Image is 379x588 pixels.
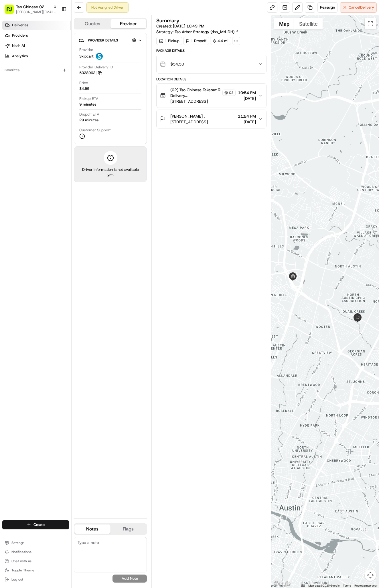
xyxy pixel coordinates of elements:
[170,119,208,125] span: [STREET_ADDRESS]
[46,126,94,136] a: 💻API Documentation
[88,38,118,43] span: Provider Details
[79,96,98,101] span: Pickup ETA
[156,23,204,29] span: Created:
[6,74,37,79] div: Past conversations
[26,55,94,60] div: Start new chat
[343,584,351,587] a: Terms
[79,70,102,76] button: 5028962
[349,5,374,10] span: Cancel Delivery
[6,6,17,17] img: Nash
[74,19,110,28] button: Quotes
[3,126,46,136] a: 📗Knowledge Base
[2,539,69,547] button: Settings
[354,584,377,587] a: Report a map error
[48,128,53,133] div: 💻
[6,99,15,110] img: Wisdom Oko
[12,55,22,65] img: 8571987876998_91fb9ceb93ad5c398215_72.jpg
[6,128,10,133] div: 📗
[11,541,24,545] span: Settings
[76,89,78,93] span: •
[320,5,335,10] span: Reassign
[238,90,256,96] span: 10:54 PM
[11,577,23,582] span: Log out
[170,98,236,104] span: [STREET_ADDRESS]
[170,87,221,98] span: (02) Tso Chinese Takeout & Delivery [GEOGRAPHIC_DATA] [GEOGRAPHIC_DATA] Crossing Manager
[2,66,69,75] div: Favorites
[2,548,69,556] button: Notifications
[238,113,256,119] span: 11:24 PM
[79,112,99,117] span: Dropoff ETA
[317,2,337,13] button: Reassign
[79,86,89,91] span: $4.99
[79,65,113,70] span: Provider Delivery ID
[175,29,239,35] a: Tso Arbor Strategy (dss_MtiJDH)
[6,55,16,65] img: 1736555255976-a54dd68f-1ca7-489b-9aae-adbdc363a1c4
[157,110,266,128] button: [PERSON_NAME] .[STREET_ADDRESS]11:24 PM[DATE]
[2,2,59,16] button: Tso Chinese 02 Arbor[PERSON_NAME][EMAIL_ADDRESS][DOMAIN_NAME]
[157,55,266,73] button: $54.50
[6,83,15,92] img: Antonia (Store Manager)
[273,580,292,588] img: Google
[175,29,234,35] span: Tso Arbor Strategy (dss_MtiJDH)
[156,48,267,53] div: Package Details
[2,566,69,574] button: Toggle Theme
[26,60,79,65] div: We're available if you need us!
[33,522,45,527] span: Create
[74,524,110,534] button: Notes
[11,568,34,573] span: Toggle Theme
[16,10,57,14] button: [PERSON_NAME][EMAIL_ADDRESS][DOMAIN_NAME]
[340,2,377,13] button: CancelDelivery
[11,128,44,134] span: Knowledge Base
[11,104,16,109] img: 1736555255976-a54dd68f-1ca7-489b-9aae-adbdc363a1c4
[308,584,339,587] span: Map data ©2025 Google
[62,104,64,109] span: •
[89,73,104,80] button: See all
[18,104,61,109] span: Wisdom [PERSON_NAME]
[12,54,28,59] span: Analytics
[2,520,69,529] button: Create
[274,18,294,29] button: Show street map
[238,96,256,101] span: [DATE]
[156,18,179,23] h3: Summary
[2,52,71,61] a: Analytics
[183,37,209,45] div: 1 Dropoff
[79,80,88,86] span: Price
[110,524,147,534] button: Flags
[229,90,234,95] span: 02
[210,37,231,45] div: 4.4 mi
[365,18,376,29] button: Toggle fullscreen view
[156,77,267,82] div: Location Details
[365,569,376,581] button: Map camera controls
[12,43,25,48] span: Nash AI
[2,575,69,583] button: Log out
[97,56,104,63] button: Start new chat
[80,89,91,93] span: [DATE]
[2,41,71,50] a: Nash AI
[12,33,28,38] span: Providers
[170,113,205,119] span: [PERSON_NAME] .
[2,557,69,565] button: Chat with us!
[79,128,111,133] span: Customer Support
[110,19,147,28] button: Provider
[16,4,51,10] span: Tso Chinese 02 Arbor
[156,29,239,35] div: Strategy:
[79,167,142,177] span: Driver information is not available yet.
[273,580,292,588] a: Open this area in Google Maps (opens a new window)
[57,142,69,146] span: Pylon
[6,23,104,32] p: Welcome 👋
[2,21,71,30] a: Deliveries
[12,23,28,28] span: Deliveries
[156,37,182,45] div: 1 Pickup
[173,23,204,29] span: [DATE] 10:49 PM
[170,61,184,67] span: $54.50
[40,142,69,146] a: Powered byPylon
[11,550,31,554] span: Notifications
[54,128,92,134] span: API Documentation
[79,54,94,59] span: Skipcart
[15,37,94,43] input: Clear
[301,584,305,587] button: Keyboard shortcuts
[79,118,98,123] div: 29 minutes
[157,84,266,108] button: (02) Tso Chinese Takeout & Delivery [GEOGRAPHIC_DATA] [GEOGRAPHIC_DATA] Crossing Manager02[STREET...
[11,559,32,563] span: Chat with us!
